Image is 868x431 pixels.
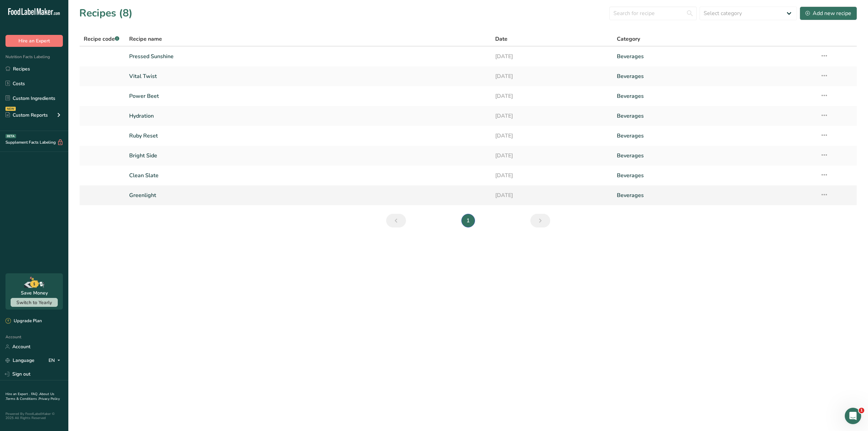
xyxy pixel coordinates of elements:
[16,299,52,306] span: Switch to Yearly
[495,69,609,83] a: [DATE]
[805,9,851,17] div: Add new recipe
[617,148,812,163] a: Beverages
[21,289,48,297] div: Save Money
[5,107,16,111] div: NEW
[129,148,487,163] a: Bright Side
[5,392,54,401] a: About Us .
[84,35,119,43] span: Recipe code
[49,356,63,365] div: EN
[495,148,609,163] a: [DATE]
[31,392,39,396] a: FAQ .
[11,298,58,307] button: Switch to Yearly
[617,129,812,143] a: Beverages
[495,188,609,203] a: [DATE]
[129,129,487,143] a: Ruby Reset
[129,69,487,83] a: Vital Twist
[859,408,864,413] span: 1
[5,392,30,396] a: Hire an Expert .
[5,112,48,119] div: Custom Reports
[495,49,609,64] a: [DATE]
[5,134,16,138] div: BETA
[129,89,487,103] a: Power Beet
[6,396,39,401] a: Terms & Conditions .
[617,49,812,64] a: Beverages
[609,6,697,20] input: Search for recipe
[386,214,406,227] a: Previous page
[617,89,812,103] a: Beverages
[129,188,487,203] a: Greenlight
[39,396,60,401] a: Privacy Policy
[495,129,609,143] a: [DATE]
[129,49,487,64] a: Pressed Sunshine
[617,168,812,183] a: Beverages
[5,318,42,325] div: Upgrade Plan
[800,6,857,20] button: Add new recipe
[495,35,507,43] span: Date
[617,35,640,43] span: Category
[495,168,609,183] a: [DATE]
[5,35,63,47] button: Hire an Expert
[617,69,812,83] a: Beverages
[617,109,812,123] a: Beverages
[845,408,861,424] iframe: Intercom live chat
[79,5,133,21] h1: Recipes (8)
[530,214,550,227] a: Next page
[495,109,609,123] a: [DATE]
[5,412,63,420] div: Powered By FoodLabelMaker © 2025 All Rights Reserved
[495,89,609,103] a: [DATE]
[129,35,162,43] span: Recipe name
[5,354,35,366] a: Language
[129,109,487,123] a: Hydration
[617,188,812,203] a: Beverages
[129,168,487,183] a: Clean Slate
